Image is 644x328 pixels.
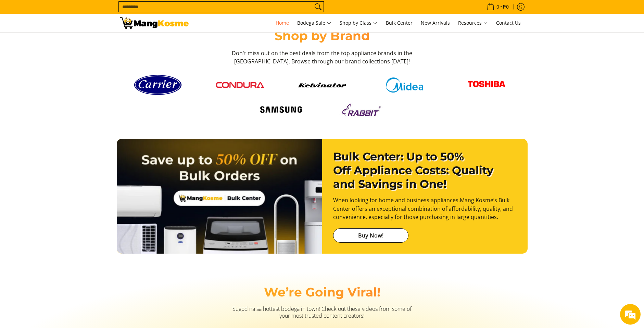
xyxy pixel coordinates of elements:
[298,83,346,87] img: Kelvinator button 9a26f67e caed 448c 806d e01e406ddbdc
[333,228,408,243] a: Buy Now!
[202,82,278,88] a: Condura logo red
[195,14,524,32] nav: Main Menu
[367,77,442,93] a: Midea logo 405e5d5e af7e 429b b899 c48f4df307b6
[257,103,305,116] img: Logo samsung wordmark
[120,284,524,300] h2: We’re Going Viral!
[421,20,450,26] span: New Arrivals
[455,14,491,32] a: Resources
[340,19,378,27] span: Shop by Class
[117,139,322,260] img: Banner card bulk center no cta
[333,150,517,191] h2: Bulk Center: Up to 50% Off Appliance Costs: Quality and Savings in One!
[243,103,319,116] a: Logo samsung wordmark
[326,101,401,118] a: Logo rabbit
[458,19,488,27] span: Resources
[382,14,416,32] a: Bulk Center
[120,72,195,98] a: Carrier logo 1 98356 9b90b2e1 0bd1 49ad 9aa2 9ddb2e94a36b
[276,20,289,26] span: Home
[449,76,524,95] a: Toshiba logo
[216,82,264,88] img: Condura logo red
[502,4,510,9] span: ₱0
[230,49,415,65] h3: Don't miss out on the best deals from the top appliance brands in the [GEOGRAPHIC_DATA]. Browse t...
[339,101,387,118] img: Logo rabbit
[336,14,381,32] a: Shop by Class
[463,76,510,95] img: Toshiba logo
[272,14,292,32] a: Home
[313,2,324,12] button: Search
[285,83,360,87] a: Kelvinator button 9a26f67e caed 448c 806d e01e406ddbdc
[417,14,453,32] a: New Arrivals
[297,19,331,27] span: Bodega Sale
[485,3,511,11] span: •
[380,77,428,93] img: Midea logo 405e5d5e af7e 429b b899 c48f4df307b6
[493,14,524,32] a: Contact Us
[294,14,335,32] a: Bodega Sale
[386,20,413,26] span: Bulk Center
[120,17,189,29] img: Mang Kosme: Your Home Appliances Warehouse Sale Partner!
[120,28,524,44] h2: Shop by Brand
[230,305,415,319] h3: Sugod na sa hottest bodega in town! Check out these videos from some of your most trusted content...
[134,72,182,98] img: Carrier logo 1 98356 9b90b2e1 0bd1 49ad 9aa2 9ddb2e94a36b
[496,20,521,26] span: Contact Us
[495,4,500,9] span: 0
[333,196,517,228] p: When looking for home and business appliances,Mang Kosme’s Bulk Center offers an exceptional comb...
